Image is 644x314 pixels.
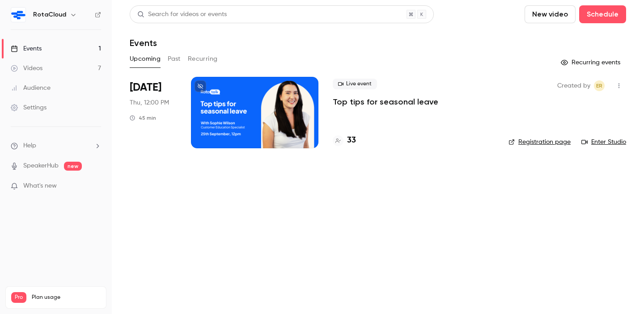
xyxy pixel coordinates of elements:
[508,138,571,147] a: Registration page
[32,294,101,301] span: Plan usage
[64,162,82,171] span: new
[130,98,169,107] span: Thu, 12:00 PM
[130,80,161,95] span: [DATE]
[23,141,36,151] span: Help
[130,114,156,121] div: 45 min
[11,84,51,92] div: Audience
[581,138,626,147] a: Enter Studio
[90,182,101,190] iframe: Noticeable Trigger
[557,80,590,91] span: Created by
[557,55,626,70] button: Recurring events
[130,38,157,48] h1: Events
[11,8,25,22] img: RotaCloud
[168,52,181,66] button: Past
[525,5,576,23] button: New video
[579,5,626,23] button: Schedule
[347,134,356,147] h4: 33
[11,292,26,303] span: Pro
[11,103,47,112] div: Settings
[333,134,356,147] a: 33
[11,141,101,151] li: help-dropdown-opener
[23,181,57,191] span: What's new
[33,10,66,19] h6: RotaCloud
[11,64,42,73] div: Videos
[333,96,438,107] a: Top tips for seasonal leave
[594,80,605,91] span: Ethan Rylett
[137,10,227,19] div: Search for videos or events
[130,77,177,148] div: Sep 25 Thu, 12:00 PM (Europe/London)
[596,80,602,91] span: ER
[130,52,161,66] button: Upcoming
[23,161,59,171] a: SpeakerHub
[11,44,42,53] div: Events
[188,52,218,66] button: Recurring
[333,79,377,89] span: Live event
